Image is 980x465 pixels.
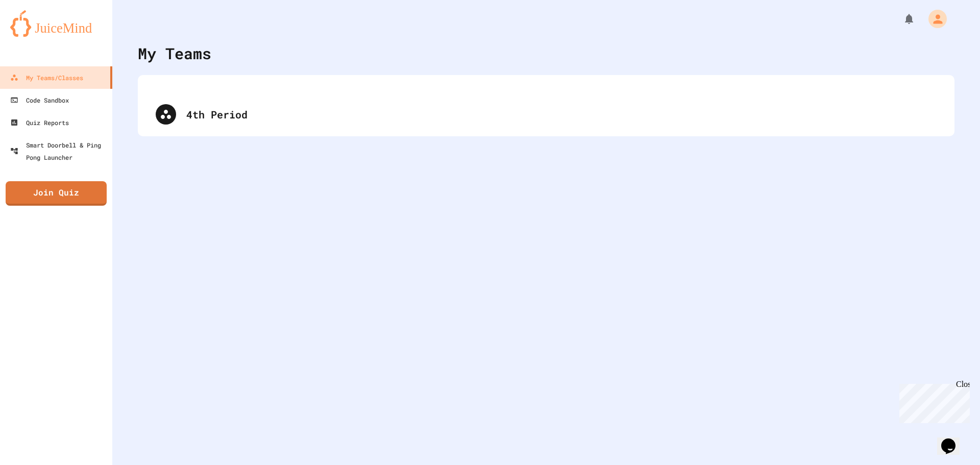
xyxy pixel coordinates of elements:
div: Chat with us now!Close [4,4,70,65]
div: Code Sandbox [10,94,69,106]
div: My Notifications [884,10,918,28]
iframe: chat widget [895,380,970,423]
img: logo-orange.svg [10,10,102,37]
iframe: chat widget [937,424,970,455]
div: Smart Doorbell & Ping Pong Launcher [10,139,108,163]
div: My Teams [138,42,211,65]
div: Quiz Reports [10,116,69,129]
a: Join Quiz [6,181,107,206]
div: My Teams/Classes [10,71,83,84]
div: My Account [918,7,949,31]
